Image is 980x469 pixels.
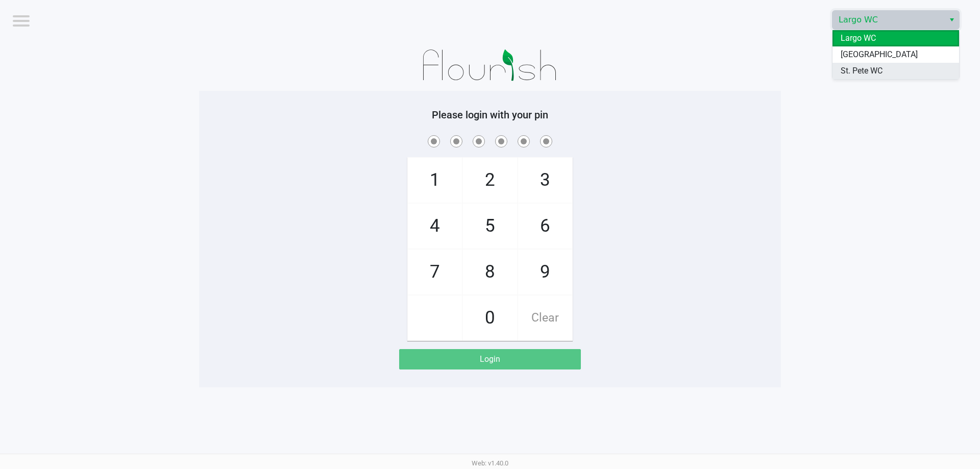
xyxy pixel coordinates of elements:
button: Select [944,11,959,29]
span: Largo WC [839,14,938,26]
span: 5 [463,204,517,249]
span: Largo WC [841,32,876,44]
span: 6 [518,204,572,249]
span: St. Pete WC [841,65,883,77]
span: 3 [518,158,572,203]
span: Clear [518,295,572,340]
h5: Please login with your pin [207,109,773,121]
span: 8 [463,250,517,294]
span: 4 [408,204,462,249]
span: 2 [463,158,517,203]
span: 1 [408,158,462,203]
span: 9 [518,250,572,294]
span: 7 [408,250,462,294]
span: [GEOGRAPHIC_DATA] [841,48,918,61]
span: 0 [463,295,517,340]
span: Web: v1.40.0 [472,459,508,467]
